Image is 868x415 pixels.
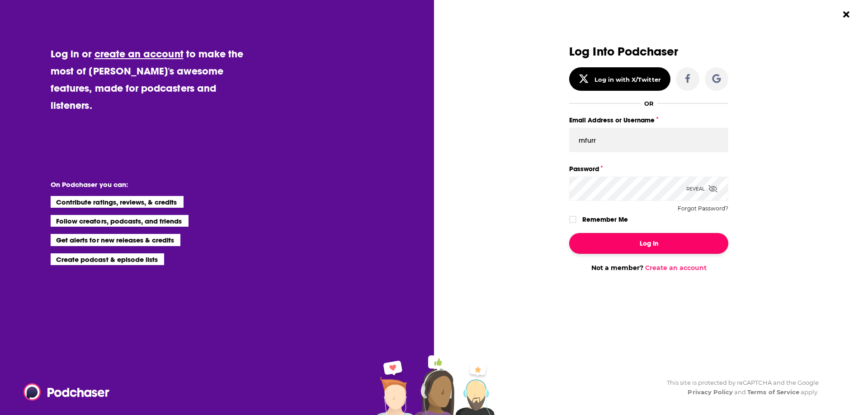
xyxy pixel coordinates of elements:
[51,180,231,189] li: On Podchaser you can:
[838,6,855,23] button: Close Button
[94,47,184,60] a: create an account
[644,100,654,107] div: OR
[569,128,728,152] input: Email Address or Username
[24,383,110,401] img: Podchaser - Follow, Share and Rate Podcasts
[51,215,189,227] li: Follow creators, podcasts, and friends
[569,67,670,91] button: Log in with X/Twitter
[569,114,728,126] label: Email Address or Username
[645,264,707,272] a: Create an account
[688,388,733,396] a: Privacy Policy
[747,388,799,396] a: Terms of Service
[51,196,184,208] li: Contribute ratings, reviews, & credits
[51,234,180,246] li: Get alerts for new releases & credits
[594,76,661,83] div: Log in with X/Twitter
[678,205,728,212] button: Forgot Password?
[582,214,628,225] label: Remember Me
[660,378,819,397] div: This site is protected by reCAPTCHA and the Google and apply.
[569,45,728,58] h3: Log Into Podchaser
[569,264,728,272] div: Not a member?
[24,383,103,401] a: Podchaser - Follow, Share and Rate Podcasts
[569,163,728,175] label: Password
[51,253,164,265] li: Create podcast & episode lists
[686,177,717,201] div: Reveal
[569,233,728,254] button: Log In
